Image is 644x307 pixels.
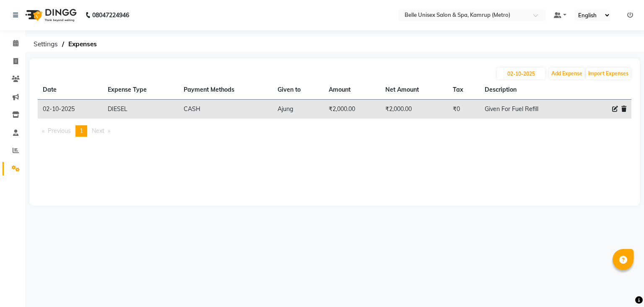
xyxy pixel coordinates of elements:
td: CASH [179,100,273,119]
th: Given to [273,80,324,100]
td: Ajung [273,100,324,119]
span: Settings [29,37,62,52]
td: Given For Fuel Refill [480,100,578,119]
button: Import Expenses [586,68,631,79]
th: Tax [448,80,480,100]
input: PLACEHOLDER.DATE [497,68,545,79]
th: Expense Type [103,80,179,100]
img: logo [21,3,79,27]
button: Add Expense [549,68,584,79]
span: Next [92,127,104,135]
th: Amount [324,80,380,100]
span: Previous [48,127,71,135]
b: 08047224946 [92,3,129,27]
span: 1 [80,127,83,135]
td: ₹0 [448,100,480,119]
th: Payment Methods [179,80,273,100]
td: ₹2,000.00 [324,100,380,119]
td: DIESEL [103,100,179,119]
th: Description [480,80,578,100]
nav: Pagination [38,125,631,137]
td: ₹2,000.00 [380,100,448,119]
span: Expenses [64,37,101,52]
th: Net Amount [380,80,448,100]
th: Date [38,80,103,100]
td: 02-10-2025 [38,100,103,119]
